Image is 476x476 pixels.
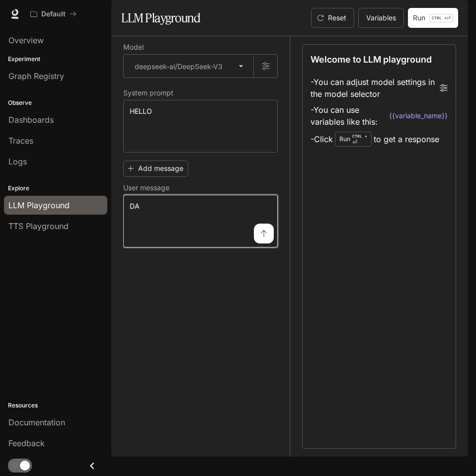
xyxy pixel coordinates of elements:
button: Reset [311,8,354,28]
li: - You can adjust model settings in the model selector [311,74,448,102]
code: {{variable_name}} [389,111,448,121]
button: RunCTRL +⏎ [408,8,458,28]
button: Add message [123,160,188,177]
h1: LLM Playground [121,8,200,28]
p: User message [123,184,169,191]
li: - Click to get a response [311,130,448,149]
p: Default [41,10,66,18]
p: CTRL + [432,15,447,21]
p: deepseek-ai/DeepSeek-V3 [135,61,223,72]
button: Variables [358,8,404,28]
p: System prompt [123,89,173,96]
button: All workspaces [26,4,81,24]
p: Model [123,44,144,51]
p: CTRL + [352,133,367,139]
p: ⏎ [429,14,453,22]
li: - You can use variables like this: [311,102,448,130]
p: ⏎ [352,133,367,145]
div: Run [335,132,372,147]
p: Welcome to LLM playground [311,53,432,66]
div: deepseek-ai/DeepSeek-V3 [124,55,253,78]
